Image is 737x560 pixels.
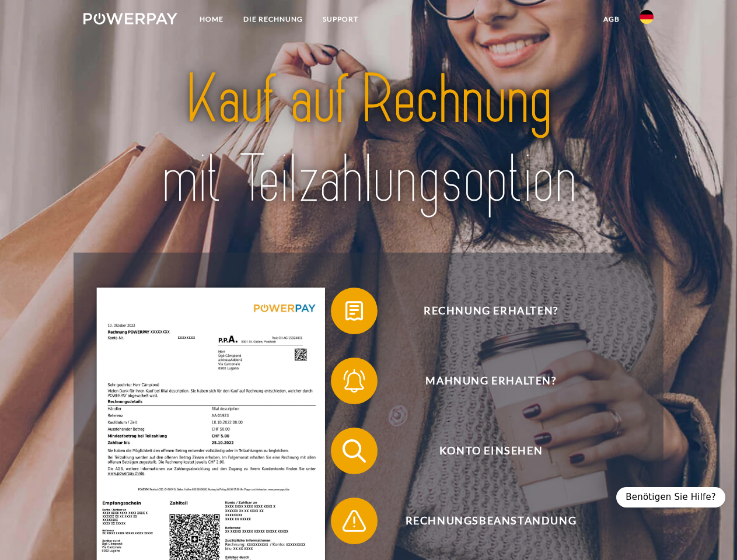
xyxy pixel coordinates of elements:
button: Mahnung erhalten? [331,358,634,404]
a: agb [593,9,630,30]
img: title-powerpay_de.svg [111,56,626,223]
a: Home [190,9,233,30]
a: SUPPORT [313,9,368,30]
img: qb_warning.svg [340,506,369,535]
a: DIE RECHNUNG [233,9,313,30]
button: Rechnungsbeanstandung [331,498,634,544]
span: Konto einsehen [348,428,634,474]
img: de [640,10,654,24]
img: qb_bill.svg [340,296,369,325]
img: qb_search.svg [340,436,369,466]
button: Rechnung erhalten? [331,288,634,334]
span: Mahnung erhalten? [348,358,634,404]
img: logo-powerpay-white.svg [83,13,177,24]
div: Benötigen Sie Hilfe? [616,487,725,508]
button: Konto einsehen [331,428,634,474]
span: Rechnung erhalten? [348,288,634,334]
img: qb_bell.svg [340,366,369,395]
span: Rechnungsbeanstandung [348,498,634,544]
